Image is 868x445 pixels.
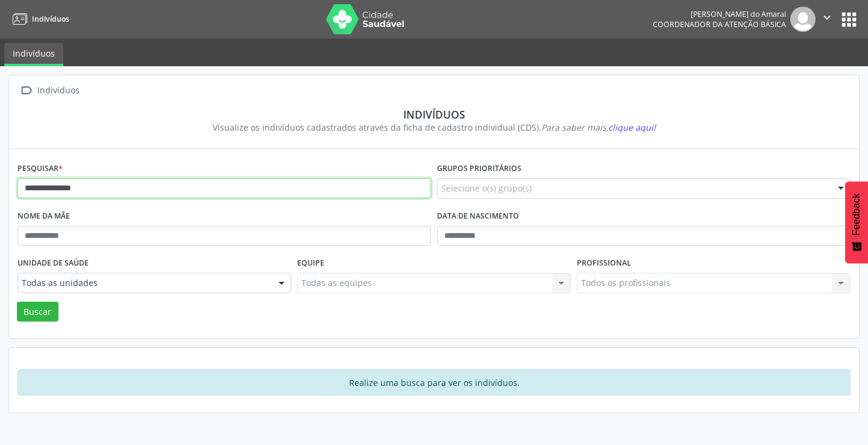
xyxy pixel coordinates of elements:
[35,82,81,99] div: Indivíduos
[32,14,69,24] span: Indivíduos
[17,160,63,178] label: Pesquisar
[17,82,81,99] a:  Indivíduos
[577,254,631,273] label: Profissional
[653,19,786,30] span: Coordenador da Atenção Básica
[437,207,519,226] label: Data de nascimento
[17,369,851,396] div: Realize uma busca para ver os indivíduos.
[22,277,266,289] span: Todas as unidades
[441,182,532,194] span: Selecione o(s) grupo(s)
[17,82,35,99] i: 
[838,9,860,30] button: apps
[790,7,816,32] img: img
[608,122,656,133] span: clique aqui!
[437,160,521,178] label: Grupos prioritários
[26,121,842,134] div: Visualize os indivíduos cadastrados através da ficha de cadastro individual (CDS).
[851,193,862,235] span: Feedback
[8,9,69,29] a: Indivíduos
[297,254,324,273] label: Equipe
[845,181,868,263] button: Feedback - Mostrar pesquisa
[4,43,63,66] a: Indivíduos
[17,207,70,226] label: Nome da mãe
[26,108,842,121] div: Indivíduos
[820,11,834,24] i: 
[541,122,656,133] i: Para saber mais,
[653,9,786,19] div: [PERSON_NAME] do Amaral
[17,254,89,273] label: Unidade de saúde
[17,302,58,322] button: Buscar
[816,7,838,32] button: 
